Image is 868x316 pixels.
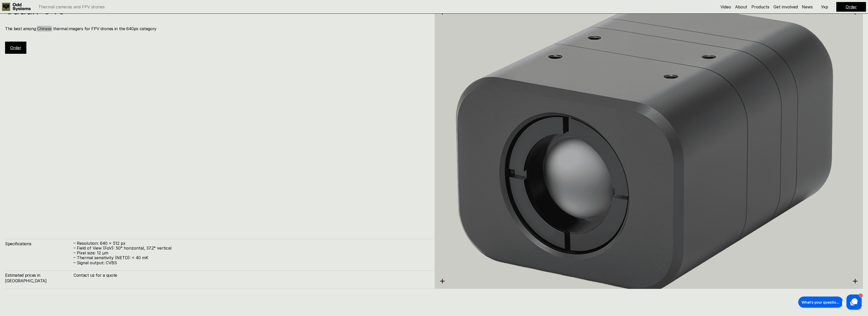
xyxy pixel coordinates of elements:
p: Thermal cameras and FPV drones [38,5,105,9]
a: Order [846,4,857,9]
h1: Caddx-640 [5,5,429,16]
h4: The best among Chinese thermal imagers for FPV drones in the 640px category [5,26,429,31]
a: Order [10,45,21,50]
p: Укр [821,5,828,9]
a: Get involved [773,4,798,9]
p: – Pixel size: 12 µm [74,251,429,255]
h4: Contact us for a quote [74,272,429,278]
p: – Signal output: CVBS [74,260,429,265]
h4: Specifications [5,241,74,247]
a: Video [720,4,731,9]
p: – Field of View (FoV): 50° horizontal, 37.2° vertical [74,246,429,251]
a: Products [751,4,769,9]
h4: Estimated prices in [GEOGRAPHIC_DATA] [5,272,74,284]
iframe: HelpCrunch [797,293,863,311]
a: News [802,4,813,9]
p: – Resolution: 640 x 512 px [74,241,429,246]
p: – Thermal sensitivity (NETD): < 40 mK [74,255,429,260]
a: About [735,4,747,9]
